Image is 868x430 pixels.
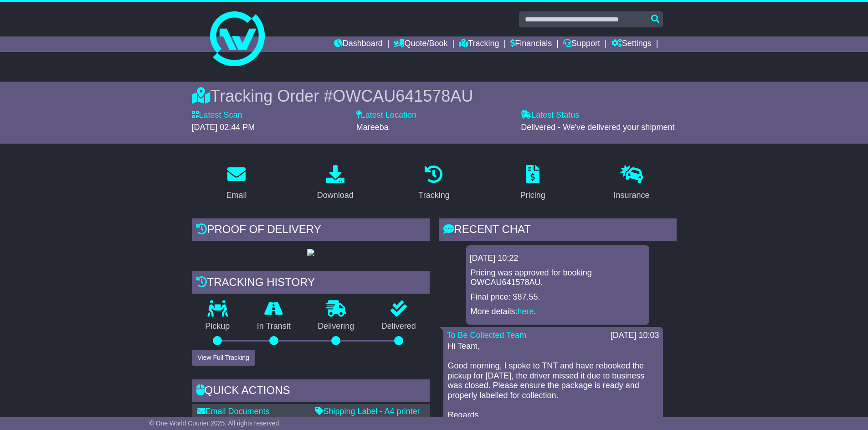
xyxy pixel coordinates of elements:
p: Delivering [304,321,368,332]
p: Pricing was approved for booking OWCAU641578AU. [471,268,645,288]
a: Insurance [608,162,656,205]
span: © One World Courier 2025. All rights reserved. [149,420,281,427]
span: Mareeba [356,123,389,132]
a: Shipping Label - A4 printer [315,407,420,416]
a: Pricing [514,162,551,205]
a: Dashboard [334,36,383,52]
label: Latest Status [521,110,579,120]
a: here [518,307,534,316]
div: [DATE] 10:22 [470,254,646,264]
div: Pricing [520,189,545,202]
a: Settings [611,36,652,52]
span: [DATE] 02:44 PM [192,123,255,132]
p: Delivered [368,321,430,332]
a: Email [220,162,252,205]
button: View Full Tracking [192,350,255,366]
a: Tracking [412,162,455,205]
div: [DATE] 10:03 [611,331,659,341]
div: Email [226,189,247,202]
div: Download [317,189,354,202]
a: Support [563,36,600,52]
p: Final price: $87.55. [471,292,645,302]
p: Pickup [192,321,244,332]
div: Quick Actions [192,379,430,404]
span: OWCAU641578AU [333,87,473,105]
p: In Transit [243,321,304,332]
label: Latest Location [356,110,416,120]
div: Insurance [614,189,650,202]
a: Financials [510,36,552,52]
a: Quote/Book [394,36,447,52]
a: To Be Collected Team [447,331,527,340]
div: Tracking history [192,271,430,296]
div: Proof of Delivery [192,218,430,243]
a: Email Documents [197,407,270,416]
a: Download [311,162,360,205]
span: Delivered - We've delivered your shipment [521,123,674,132]
p: More details: . [471,307,645,317]
p: Hi Team, Good morning, I spoke to TNT and have rebooked the pickup for [DATE], the driver missed ... [448,342,658,430]
img: GetPodImage [307,249,314,256]
div: Tracking Order # [192,86,677,106]
label: Latest Scan [192,110,242,120]
div: RECENT CHAT [439,218,677,243]
a: Tracking [459,36,499,52]
div: Tracking [418,189,449,202]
